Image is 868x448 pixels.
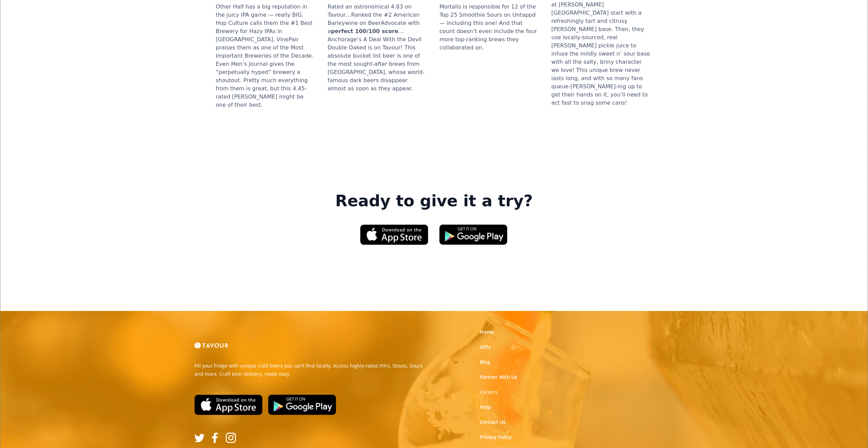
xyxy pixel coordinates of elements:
[480,359,490,365] a: Blog
[194,362,429,378] p: Fill your fridge with unique craft beers you can't find locally. Access highly-rated IPA's, Stout...
[480,329,494,335] a: Home
[480,434,512,440] a: Privacy Policy
[480,419,505,425] a: Contact Us
[480,389,498,395] a: Careers
[480,374,517,380] a: Partner With Us
[335,192,533,211] strong: Ready to give it a try?
[480,344,491,350] a: Gifts
[480,404,491,410] a: Help
[331,28,398,34] strong: perfect 100/100 score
